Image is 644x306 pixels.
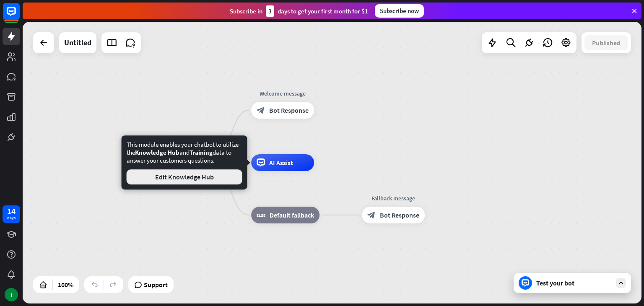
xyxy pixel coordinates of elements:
[380,211,419,219] span: Bot Response
[270,211,314,219] span: Default fallback
[135,148,179,156] span: Knowledge Hub
[7,215,16,221] div: days
[536,279,612,287] div: Test your bot
[64,32,91,53] div: Untitled
[257,211,265,219] i: block_fallback
[127,169,242,184] button: Edit Knowledge Hub
[257,106,265,114] i: block_bot_response
[5,288,18,301] div: I
[230,5,368,17] div: Subscribe in days to get your first month for $1
[55,278,76,291] div: 100%
[269,106,309,114] span: Bot Response
[269,158,293,167] span: AI Assist
[7,3,32,29] button: Open LiveChat chat widget
[3,205,20,223] a: 14 days
[356,194,431,202] div: Fallback message
[7,207,16,215] div: 14
[127,140,242,184] div: This module enables your chatbot to utilize the and data to answer your customers questions.
[584,35,628,50] button: Published
[245,89,320,98] div: Welcome message
[190,148,213,156] span: Training
[375,4,424,18] div: Subscribe now
[144,278,168,291] span: Support
[266,5,274,17] div: 3
[367,211,376,219] i: block_bot_response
